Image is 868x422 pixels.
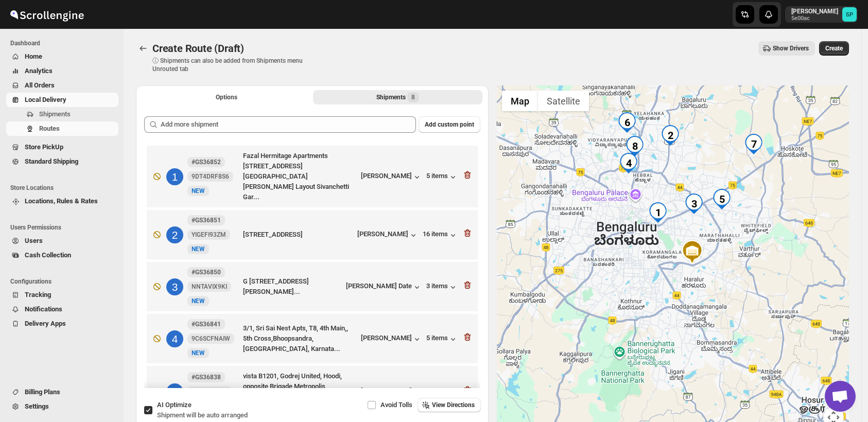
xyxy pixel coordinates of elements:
[791,15,838,22] p: 5e00ac
[10,223,118,232] span: Users Permissions
[684,194,704,214] div: 3
[243,371,357,412] div: vista B1201, Godrej United, Hoodi, opposite Brigade Metropolis, [GEOGRAPHIC_DATA], [GEOGRAPHIC_DA...
[166,168,183,185] div: 1
[846,11,853,18] text: SP
[361,387,422,397] button: [PERSON_NAME]
[192,283,227,291] span: NNTAVIX9KI
[425,120,474,129] span: Add custom point
[136,108,489,392] div: Selected Shipments
[618,153,639,173] div: 4
[157,401,192,409] span: AI Optimize
[216,93,237,101] span: Options
[39,125,60,132] span: Routes
[192,374,221,381] b: #GS36838
[380,401,412,409] span: Avoid Tolls
[25,305,62,313] span: Notifications
[142,90,311,104] button: All Route Options
[157,411,248,419] span: Shipment will be auto arranged
[426,172,458,182] button: 5 items
[426,387,458,397] button: 6 items
[161,116,416,133] input: Add more shipment
[243,230,353,240] div: [STREET_ADDRESS]
[432,401,475,409] span: View Directions
[192,231,226,239] span: YIGEFI93ZM
[711,189,732,209] div: 5
[243,276,342,297] div: G [STREET_ADDRESS][PERSON_NAME]...
[423,230,458,240] button: 16 items
[376,92,419,102] div: Shipments
[25,251,71,259] span: Cash Collection
[6,64,118,78] button: Analytics
[418,398,481,412] button: View Directions
[411,93,415,101] span: 8
[842,7,857,22] span: Sulakshana Pundle
[357,230,419,240] button: [PERSON_NAME]
[419,116,480,133] button: Add custom point
[6,49,118,64] button: Home
[25,52,42,60] span: Home
[743,134,764,154] div: 7
[502,91,538,111] button: Show street map
[6,107,118,121] button: Shipments
[25,157,78,165] span: Standard Shipping
[25,143,63,151] span: Store PickUp
[426,282,458,292] button: 3 items
[25,197,98,205] span: Locations, Rules & Rates
[25,96,66,103] span: Local Delivery
[25,402,49,410] span: Settings
[648,202,668,223] div: 1
[825,44,843,52] span: Create
[192,172,229,181] span: 9DT4DRF8S6
[6,248,118,262] button: Cash Collection
[166,278,183,295] div: 3
[361,172,422,182] button: [PERSON_NAME]
[624,136,645,156] div: 8
[192,269,221,276] b: #GS36850
[10,39,118,47] span: Dashboard
[6,288,118,302] button: Tracking
[243,323,357,354] div: 3/1, Sri Sai Nest Apts, T8, 4th Main,, 5th Cross,Bhoopsandra, [GEOGRAPHIC_DATA], Karnata...
[6,385,118,399] button: Billing Plans
[6,302,118,316] button: Notifications
[136,41,150,56] button: Routes
[758,41,815,56] button: Show Drivers
[192,349,205,357] span: NEW
[660,125,681,146] div: 2
[243,151,357,202] div: Fazal Hermitage Apartments [STREET_ADDRESS][GEOGRAPHIC_DATA][PERSON_NAME] Layout Sivanchetti Gar...
[6,78,118,93] button: All Orders
[39,110,71,118] span: Shipments
[192,297,205,305] span: NEW
[346,282,422,292] button: [PERSON_NAME] Date
[25,81,55,89] span: All Orders
[192,217,221,224] b: #GS36851
[313,90,482,104] button: Selected Shipments
[25,237,43,244] span: Users
[166,330,183,347] div: 4
[192,321,221,328] b: #GS36841
[192,335,230,343] span: 9C6SCFNAIW
[361,334,422,344] div: [PERSON_NAME]
[791,7,838,15] p: [PERSON_NAME]
[10,277,118,286] span: Configurations
[25,291,51,298] span: Tracking
[25,67,53,75] span: Analytics
[6,316,118,331] button: Delivery Apps
[825,381,856,412] a: Open chat
[6,194,118,208] button: Locations, Rules & Rates
[192,245,205,253] span: NEW
[166,226,183,243] div: 2
[192,187,205,195] span: NEW
[152,42,244,55] span: Create Route (Draft)
[8,2,85,27] img: ScrollEngine
[10,184,118,192] span: Store Locations
[192,159,221,166] b: #GS36852
[6,234,118,248] button: Users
